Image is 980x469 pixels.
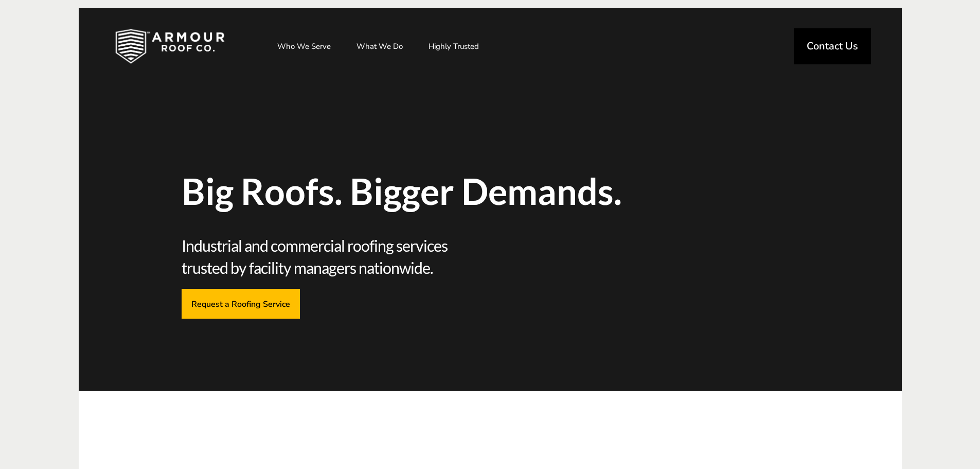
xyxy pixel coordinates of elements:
[182,235,487,279] span: Industrial and commercial roofing services trusted by facility managers nationwide.
[418,33,489,59] a: Highly Trusted
[794,28,871,64] a: Contact Us
[99,21,241,72] img: Industrial and Commercial Roofing Company | Armour Roof Co.
[182,289,300,318] a: Request a Roofing Service
[807,41,858,51] span: Contact Us
[182,173,639,209] span: Big Roofs. Bigger Demands.
[267,33,341,59] a: Who We Serve
[191,299,290,308] span: Request a Roofing Service
[346,33,413,59] a: What We Do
